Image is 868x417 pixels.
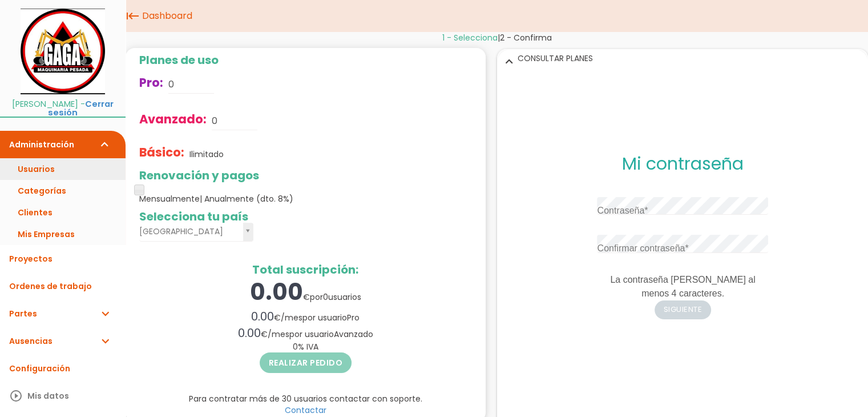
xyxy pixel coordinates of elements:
[323,291,328,303] span: 0
[139,193,293,205] span: Mensualmente
[139,169,472,182] h2: Renovación y pagos
[250,276,303,308] span: 0.00
[126,32,868,43] div: |
[139,74,163,91] span: Pro:
[293,341,318,352] span: % IVA
[139,393,472,404] p: Para contratar más de 30 usuarios contactar con soporte.
[9,382,23,410] i: play_circle_outline
[139,111,207,127] span: Avanzado:
[303,291,310,303] span: €
[285,404,326,416] a: Contactar
[334,328,373,340] span: Avanzado
[189,149,224,160] p: Ilimitado
[139,223,239,240] span: [GEOGRAPHIC_DATA]
[347,312,360,323] span: Pro
[21,9,105,94] img: itcons-logo
[498,50,868,67] div: CONSULTAR PLANES
[500,32,552,43] span: 2 - Confirma
[139,144,184,161] span: Básico:
[272,328,289,340] span: mes
[112,196,257,219] span: La contraseña [PERSON_NAME] al menos 4 caracteres.
[98,131,112,158] i: expand_more
[124,73,246,97] span: Mi contraseña
[500,54,518,69] i: expand_more
[99,163,191,177] label: Confirmar contraseña
[98,327,112,355] i: expand_more
[139,325,472,342] div: / por usuario
[261,328,268,340] span: €
[274,312,281,323] span: €
[293,341,298,352] span: 0
[238,325,261,341] span: 0.00
[139,223,253,242] a: [GEOGRAPHIC_DATA]
[139,263,472,276] h2: Total suscripción:
[285,312,302,323] span: mes
[139,276,472,308] div: por usuarios
[200,193,293,205] span: | Anualmente (dto. 8%)
[139,308,472,325] div: / por usuario
[48,98,114,118] a: Cerrar sesión
[139,54,472,66] h2: Planes de uso
[139,210,472,223] h2: Selecciona tu país
[442,32,498,43] span: 1 - Selecciona
[98,300,112,327] i: expand_more
[251,308,274,324] span: 0.00
[99,125,150,139] label: Contraseña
